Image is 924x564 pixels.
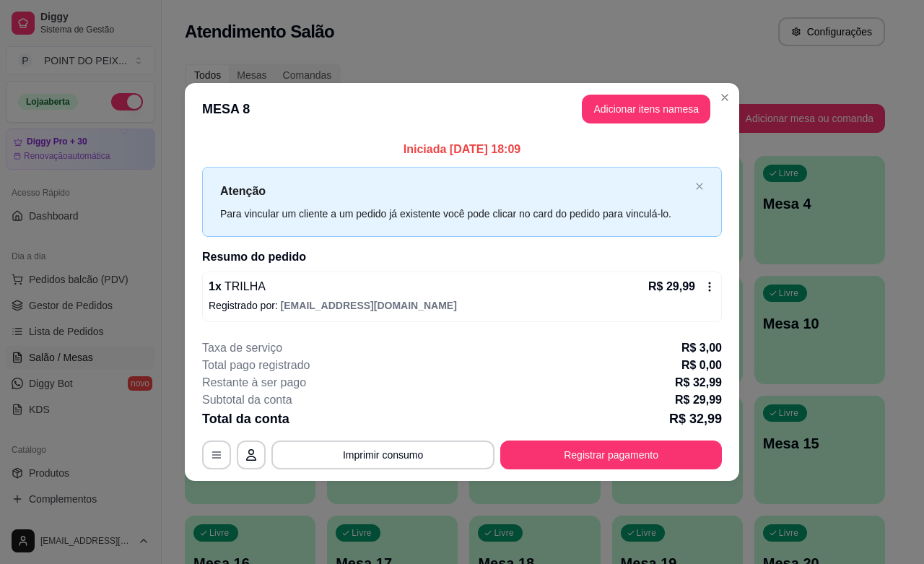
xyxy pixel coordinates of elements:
h2: Resumo do pedido [202,248,722,266]
p: Total da conta [202,409,289,429]
span: close [695,182,704,191]
p: R$ 32,99 [675,374,722,391]
p: R$ 29,99 [648,278,695,295]
button: Imprimir consumo [271,441,494,469]
p: R$ 3,00 [681,339,722,357]
button: Registrar pagamento [500,441,722,469]
p: R$ 29,99 [675,391,722,409]
p: Subtotal da conta [202,391,292,409]
div: Para vincular um cliente a um pedido já existente você pode clicar no card do pedido para vinculá... [220,206,689,222]
button: close [695,182,704,191]
p: Total pago registrado [202,357,310,374]
p: Atenção [220,182,689,200]
p: Registrado por: [209,298,715,313]
button: Adicionar itens namesa [582,95,710,123]
button: Close [713,86,736,109]
header: MESA 8 [185,83,739,135]
p: Iniciada [DATE] 18:09 [202,141,722,158]
p: R$ 0,00 [681,357,722,374]
span: TRILHA [222,280,266,292]
p: Taxa de serviço [202,339,282,357]
p: R$ 32,99 [669,409,722,429]
span: [EMAIL_ADDRESS][DOMAIN_NAME] [281,300,457,311]
p: 1 x [209,278,266,295]
p: Restante à ser pago [202,374,306,391]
